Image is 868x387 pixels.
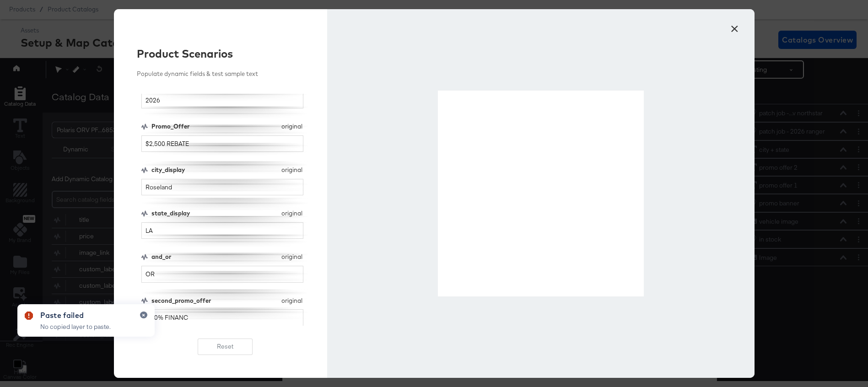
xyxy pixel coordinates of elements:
input: No Value [141,179,304,196]
input: No Value [141,92,304,109]
div: original [281,296,302,305]
div: original [281,209,302,218]
div: No copied layer to paste. [40,322,111,331]
input: No Value [141,135,304,152]
div: Populate dynamic fields & test sample text [137,70,314,78]
div: original [281,253,302,261]
input: No Value [141,309,304,326]
div: original [281,122,302,131]
div: second_promo_offer [151,296,277,305]
div: and_or [151,253,277,261]
div: Promo_Offer [151,122,277,131]
div: original [281,166,302,174]
div: Product Scenarios [137,46,314,61]
input: No Value [141,222,304,239]
button: Reset [198,339,253,355]
div: city_display [151,166,277,174]
button: × [727,18,743,35]
div: state_display [151,209,277,218]
div: Paste failed [40,310,111,321]
input: No Value [141,266,304,283]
